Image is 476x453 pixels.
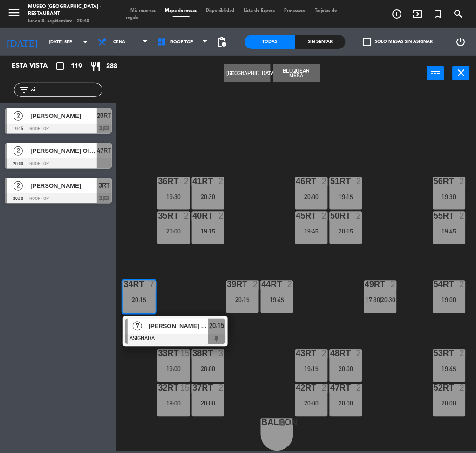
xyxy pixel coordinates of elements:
[356,384,362,392] div: 2
[158,177,159,185] div: 36rt
[460,177,465,185] div: 2
[322,384,327,392] div: 2
[322,350,327,358] div: 2
[180,350,190,358] div: 15
[180,384,190,392] div: 15
[150,281,155,289] div: 7
[296,384,297,392] div: 42RT
[391,281,396,289] div: 2
[427,66,444,80] button: power_input
[330,366,362,372] div: 20:00
[157,400,190,407] div: 19:00
[192,228,224,234] div: 19:15
[356,212,362,220] div: 2
[356,350,362,358] div: 2
[296,350,297,358] div: 43RT
[224,64,271,82] button: [GEOGRAPHIC_DATA]
[433,297,466,303] div: 19:00
[460,212,465,220] div: 2
[218,350,224,358] div: 3
[456,67,467,78] i: close
[261,297,293,303] div: 19:45
[14,146,23,156] span: 2
[7,6,21,20] i: menu
[330,228,362,234] div: 20:15
[170,40,193,45] span: Roof Top
[158,350,159,358] div: 33rt
[296,212,297,220] div: 45RT
[192,193,224,200] div: 20:30
[5,61,67,72] div: Esta vista
[157,228,190,234] div: 20:00
[380,296,381,304] span: |
[149,322,208,331] span: [PERSON_NAME] [PERSON_NAME]
[158,212,159,220] div: 35rt
[126,8,161,13] span: Mis reservas
[192,366,224,372] div: 20:00
[287,281,293,289] div: 2
[365,281,366,289] div: 49RT
[330,193,362,200] div: 19:15
[90,61,101,72] i: restaurant
[209,321,224,332] span: 20:15
[453,8,464,20] i: search
[433,193,466,200] div: 19:30
[80,36,91,48] i: arrow_drop_down
[14,111,23,121] span: 2
[218,212,224,220] div: 2
[322,212,327,220] div: 2
[296,177,297,185] div: 46RT
[430,67,442,78] i: power_input
[157,193,190,200] div: 19:30
[239,8,280,13] span: Lista de Espera
[14,181,23,191] span: 2
[161,8,202,13] span: Mapa de mesas
[381,296,396,304] span: 20:30
[113,40,125,45] span: Cena
[433,366,466,372] div: 19:45
[287,419,293,427] div: 1
[216,36,227,48] span: pending_actions
[460,384,465,392] div: 2
[218,384,224,392] div: 2
[295,193,328,200] div: 20:00
[71,61,82,72] span: 119
[28,18,112,25] div: lunes 8. septiembre - 20:48
[30,181,97,191] span: [PERSON_NAME]
[392,8,403,20] i: add_circle_outline
[97,110,112,121] span: 20RT
[363,38,371,46] span: check_box_outline_blank
[278,419,286,426] i: lock
[433,228,466,234] div: 19:45
[123,297,156,303] div: 20:15
[158,384,159,392] div: 32rt
[253,281,258,289] div: 2
[184,177,190,185] div: 2
[106,61,117,72] span: 288
[218,177,224,185] div: 2
[157,366,190,372] div: 19:00
[97,145,112,156] span: 47RT
[30,85,102,95] input: Filtrar por nombre...
[363,38,433,46] label: Solo mesas sin asignar
[295,35,346,49] div: Sin sentar
[245,35,295,49] div: Todas
[192,400,224,407] div: 20:00
[295,400,328,407] div: 20:00
[433,400,466,407] div: 20:00
[28,3,112,18] div: Museo [GEOGRAPHIC_DATA] - Restaurant
[226,297,259,303] div: 20:15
